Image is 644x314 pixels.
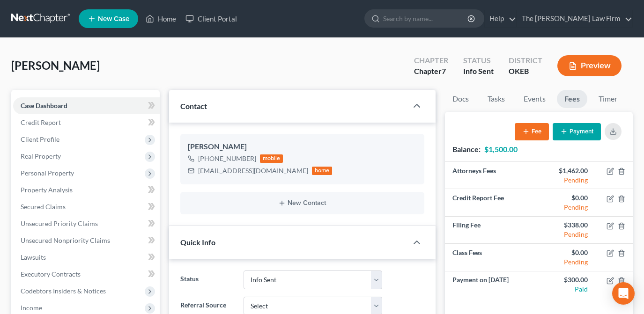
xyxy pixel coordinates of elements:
span: Executory Contracts [21,270,81,278]
span: 7 [442,66,446,75]
div: $1,462.00 [547,166,588,175]
div: Chapter [414,66,448,77]
span: New Case [98,15,129,22]
a: Credit Report [13,114,160,131]
a: Help [485,10,516,27]
strong: Balance: [452,145,481,153]
div: Info Sent [463,66,494,77]
a: Secured Claims [13,198,160,215]
strong: $1,500.00 [484,145,518,153]
a: Events [516,90,553,108]
a: Case Dashboard [13,97,160,114]
a: Docs [445,90,476,108]
td: Class Fees [445,244,539,271]
div: Pending [547,257,588,267]
span: Credit Report [21,118,61,126]
a: Timer [591,90,625,108]
span: Property Analysis [21,186,73,194]
a: Unsecured Nonpriority Claims [13,232,160,249]
div: $0.00 [547,193,588,203]
div: mobile [260,154,283,163]
td: Credit Report Fee [445,189,539,216]
div: $300.00 [547,275,588,285]
button: Preview [557,55,622,76]
span: Secured Claims [21,203,66,211]
div: Open Intercom Messenger [612,282,635,305]
button: New Contact [188,199,417,207]
a: Home [141,10,181,27]
input: Search by name... [383,10,469,27]
div: Paid [547,285,588,294]
span: Unsecured Nonpriority Claims [21,236,110,244]
td: Filing Fee [445,216,539,243]
span: Unsecured Priority Claims [21,219,98,227]
div: [PHONE_NUMBER] [198,154,256,163]
span: Income [21,304,42,312]
td: Attorneys Fees [445,162,539,189]
span: Codebtors Insiders & Notices [21,287,106,295]
div: Status [463,55,494,66]
a: Fees [557,90,587,108]
a: Property Analysis [13,182,160,198]
a: Unsecured Priority Claims [13,215,160,232]
span: [PERSON_NAME] [11,58,100,72]
div: [EMAIL_ADDRESS][DOMAIN_NAME] [198,166,308,175]
button: Payment [553,123,601,140]
td: Payment on [DATE] [445,271,539,298]
a: Executory Contracts [13,266,160,283]
div: $0.00 [547,248,588,257]
div: Pending [547,230,588,239]
div: $338.00 [547,220,588,230]
button: Fee [515,123,549,140]
span: Case Dashboard [21,102,67,110]
a: Client Portal [181,10,242,27]
div: District [509,55,542,66]
div: [PERSON_NAME] [188,141,417,153]
span: Real Property [21,152,61,160]
span: Personal Property [21,169,74,177]
span: Client Profile [21,135,59,143]
div: Pending [547,203,588,212]
a: The [PERSON_NAME] Law Firm [517,10,632,27]
span: Quick Info [180,238,215,247]
span: Contact [180,102,207,110]
div: OKEB [509,66,542,77]
label: Status [176,270,239,289]
span: Lawsuits [21,253,46,261]
div: Chapter [414,55,448,66]
div: Pending [547,175,588,185]
a: Lawsuits [13,249,160,266]
a: Tasks [480,90,512,108]
div: home [312,167,333,175]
